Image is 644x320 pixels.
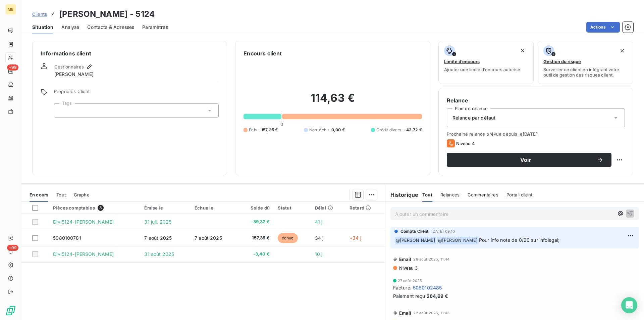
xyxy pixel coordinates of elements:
div: Émise le [144,205,186,211]
h6: Relance [447,96,625,104]
button: Limite d’encoursAjouter une limite d’encours autorisé [438,41,534,84]
input: Ajouter une valeur [60,107,65,113]
span: 22 août 2025, 11:43 [413,311,449,315]
span: 5080100781 [53,235,81,241]
span: Gestion du risque [543,59,581,64]
a: Clients [32,11,47,17]
span: 31 août 2025 [144,251,174,257]
div: Open Intercom Messenger [621,297,637,313]
div: MB [5,4,16,15]
span: 157,35 € [241,235,270,241]
span: Limite d’encours [444,59,480,64]
span: 41 j [315,219,323,225]
span: Situation [32,24,53,31]
span: 5080102485 [413,284,442,291]
span: Email [399,310,412,316]
span: 27 août 2025 [398,279,422,283]
span: Ajouter une limite d’encours autorisé [444,67,520,72]
span: -3,40 € [241,251,270,258]
span: 31 juil. 2025 [144,219,171,225]
h6: Encours client [244,49,282,57]
span: échue [278,233,298,243]
span: Paramètres [142,24,168,31]
span: Paiement reçu [393,292,425,300]
span: 7 août 2025 [195,235,222,241]
span: Voir [455,157,597,163]
span: Relances [440,192,460,197]
span: En cours [30,192,48,197]
span: 0,00 € [331,127,345,133]
span: Niveau 4 [456,141,475,146]
span: Div:5124-[PERSON_NAME] [53,219,114,225]
span: Prochaine relance prévue depuis le [447,131,625,137]
span: @ [PERSON_NAME] [395,237,436,244]
span: Analyse [61,24,79,31]
span: Relance par défaut [452,115,496,121]
h3: [PERSON_NAME] - 5124 [59,8,155,20]
span: -39,32 € [241,219,270,225]
span: Niveau 3 [398,265,418,271]
div: Solde dû [241,205,270,211]
span: Tout [422,192,432,197]
span: Facture : [393,284,412,291]
span: Surveiller ce client en intégrant votre outil de gestion des risques client. [543,67,628,78]
span: 7 août 2025 [144,235,172,241]
button: Gestion du risqueSurveiller ce client en intégrant votre outil de gestion des risques client. [538,41,633,84]
img: Logo LeanPay [5,305,16,316]
span: Non-échu [309,127,329,133]
span: +99 [7,64,18,71]
span: @ [PERSON_NAME] [437,237,479,244]
span: 34 j [315,235,324,241]
h6: Informations client [41,49,219,57]
span: Crédit divers [376,127,401,133]
span: [PERSON_NAME] [54,71,94,78]
span: -42,72 € [404,127,422,133]
span: Div:5124-[PERSON_NAME] [53,251,114,257]
h2: 114,63 € [244,91,422,111]
span: 29 août 2025, 11:44 [413,257,449,261]
span: +34 j [350,235,361,241]
div: Statut [278,205,307,211]
span: 0 [280,122,283,127]
span: Clients [32,11,47,17]
span: Gestionnaires [54,64,84,70]
span: 3 [98,205,104,211]
span: Échu [249,127,259,133]
span: [DATE] 09:10 [431,229,455,233]
h6: Historique [385,191,419,199]
button: Actions [586,22,620,33]
span: Email [399,257,412,262]
button: Voir [447,153,611,167]
span: Commentaires [468,192,498,197]
span: Contacts & Adresses [87,24,134,31]
span: 157,35 € [261,127,278,133]
span: Compta Client [400,228,429,234]
span: 10 j [315,251,323,257]
span: Propriétés Client [54,89,219,98]
div: Délai [315,205,341,211]
span: 264,69 € [427,292,448,300]
span: Graphe [74,192,90,197]
span: [DATE] [523,131,538,137]
div: Échue le [195,205,233,211]
span: Pour info note de 0/20 sur infolegal; [479,237,560,243]
div: Retard [350,205,381,211]
span: +99 [7,245,18,251]
span: Portail client [506,192,532,197]
span: Tout [56,192,66,197]
div: Pièces comptables [53,205,136,211]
